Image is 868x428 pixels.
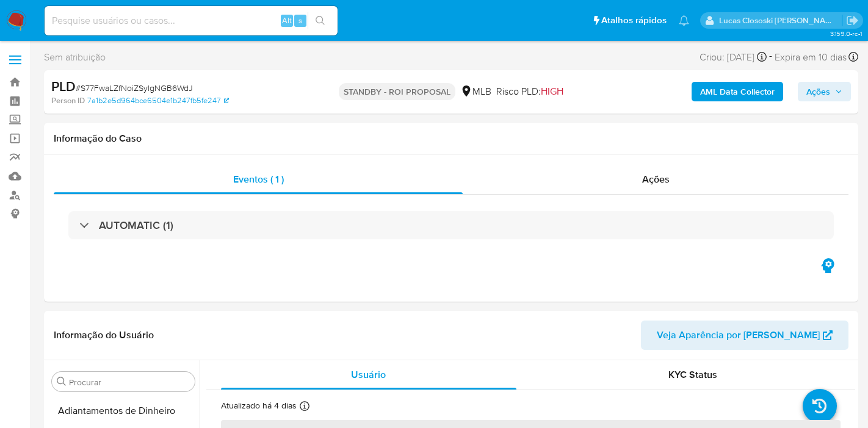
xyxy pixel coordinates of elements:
[54,329,154,341] h1: Informação do Usuário
[668,368,717,382] span: KYC Status
[775,51,847,64] span: Expira em 10 dias
[221,400,297,412] p: Atualizado há 4 dias
[233,172,284,186] span: Eventos ( 1 )
[351,368,386,382] span: Usuário
[308,12,333,29] button: search-icon
[51,95,85,106] b: Person ID
[679,15,689,26] a: Notificações
[700,82,775,101] b: AML Data Collector
[57,377,67,386] button: Procurar
[692,82,783,101] button: AML Data Collector
[700,49,767,65] div: Criou: [DATE]
[601,14,667,27] span: Atalhos rápidos
[641,321,848,350] button: Veja Aparência por [PERSON_NAME]
[541,84,563,98] span: HIGH
[460,85,491,98] div: MLB
[76,82,193,94] span: # S77FwaLZfNoiZSylgNGB6WdJ
[806,82,830,101] span: Ações
[339,83,455,100] p: STANDBY - ROI PROPOSAL
[47,396,200,426] button: Adiantamentos de Dinheiro
[496,85,563,98] span: Risco PLD:
[54,132,848,145] h1: Informação do Caso
[99,219,173,232] h3: AUTOMATIC (1)
[45,13,338,29] input: Pesquise usuários ou casos...
[657,321,820,350] span: Veja Aparência por [PERSON_NAME]
[298,15,302,26] span: s
[642,172,670,186] span: Ações
[769,49,772,65] span: -
[798,82,851,101] button: Ações
[719,15,842,26] p: lucas.clososki@mercadolivre.com
[51,76,76,96] b: PLD
[44,51,106,64] span: Sem atribuição
[69,377,190,388] input: Procurar
[282,15,292,26] span: Alt
[68,211,834,239] div: AUTOMATIC (1)
[87,95,229,106] a: 7a1b2e5d964bce6504e1b247fb5fe247
[846,14,859,27] a: Sair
